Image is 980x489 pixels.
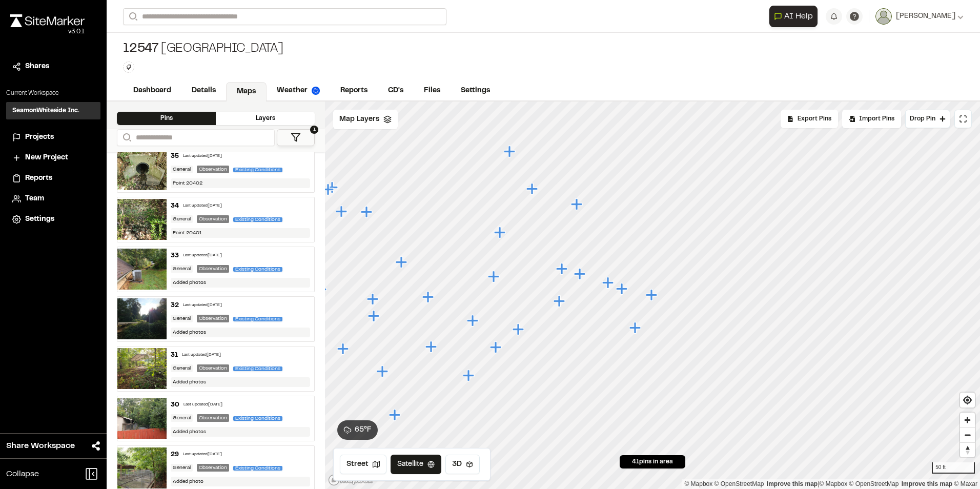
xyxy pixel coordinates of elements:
div: Last updated [DATE] [183,452,222,458]
div: Map marker [504,145,517,158]
a: Reports [330,81,378,100]
button: Reset bearing to north [960,442,975,457]
div: Import Pins into your project [842,110,901,128]
div: Observation [197,464,229,472]
a: Settings [12,214,94,225]
a: New Project [12,152,94,164]
a: CD's [378,81,414,100]
div: 34 [171,201,179,211]
a: Mapbox [819,480,847,487]
span: Drop Pin [910,114,935,124]
div: | [684,479,977,489]
div: Map marker [389,409,402,422]
span: Existing Conditions [233,466,282,471]
span: Map Layers [339,114,379,125]
div: Map marker [629,321,643,335]
div: Map marker [574,268,587,281]
button: Drop Pin [905,110,950,128]
span: Reports [25,173,52,184]
div: Observation [197,315,229,322]
span: Team [25,193,44,205]
div: Map marker [322,183,336,196]
button: [PERSON_NAME] [875,8,964,25]
a: Shares [12,61,94,72]
div: Map marker [646,289,659,302]
div: General [171,315,193,322]
button: Satellite [391,455,441,474]
img: file [117,447,167,488]
div: Point 20402 [171,178,310,188]
div: Layers [216,112,315,125]
div: Map marker [425,340,439,354]
button: Find my location [960,393,975,407]
div: Map marker [396,256,409,269]
span: Share Workspace [6,440,75,452]
div: 29 [171,450,179,459]
a: Team [12,193,94,205]
img: precipai.png [312,87,320,95]
span: Existing Conditions [233,168,282,172]
a: Maxar [954,480,977,487]
div: Observation [197,215,229,223]
div: Map marker [422,291,436,304]
span: Existing Conditions [233,217,282,222]
img: file [117,249,167,290]
img: file [117,298,167,339]
button: 1 [277,129,315,146]
a: Files [414,81,451,100]
div: Map marker [377,365,390,378]
a: Mapbox [684,480,712,487]
img: file [117,149,167,190]
div: Added photos [171,328,310,337]
div: Map marker [367,293,380,306]
div: Point 20401 [171,228,310,238]
button: Edit Tags [123,62,134,73]
div: 33 [171,251,179,260]
div: Last updated [DATE] [183,153,222,159]
div: Last updated [DATE] [183,203,222,209]
a: Projects [12,132,94,143]
span: Shares [25,61,49,72]
div: Added photos [171,278,310,288]
span: Reset bearing to north [960,443,975,457]
button: Search [123,8,141,25]
div: Map marker [494,226,507,239]
div: Map marker [336,205,349,218]
div: No pins available to export [781,110,838,128]
span: 1 [310,126,318,134]
span: 41 pins in area [632,457,673,466]
div: General [171,166,193,173]
span: Zoom out [960,428,975,442]
button: Street [340,455,386,474]
div: General [171,215,193,223]
a: OpenStreetMap [714,480,764,487]
div: Observation [197,364,229,372]
div: [GEOGRAPHIC_DATA] [123,41,283,57]
div: Map marker [556,262,569,276]
div: Map marker [571,198,584,211]
a: Improve this map [902,480,952,487]
span: Collapse [6,468,39,480]
img: User [875,8,892,25]
div: Map marker [368,310,381,323]
div: Map marker [467,314,480,328]
a: Settings [451,81,500,100]
div: General [171,414,193,422]
span: Existing Conditions [233,366,282,371]
a: Dashboard [123,81,181,100]
div: Map marker [326,181,340,194]
span: Export Pins [798,114,831,124]
div: Map marker [602,276,616,290]
div: 50 ft [932,462,975,474]
img: file [117,348,167,389]
div: Last updated [DATE] [183,302,222,309]
span: 65 ° F [355,424,372,436]
span: Existing Conditions [233,317,282,321]
a: Reports [12,173,94,184]
button: 3D [445,455,480,474]
img: rebrand.png [10,14,85,27]
a: Mapbox logo [328,474,373,486]
div: Oh geez...please don't... [10,27,85,36]
div: 35 [171,152,179,161]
